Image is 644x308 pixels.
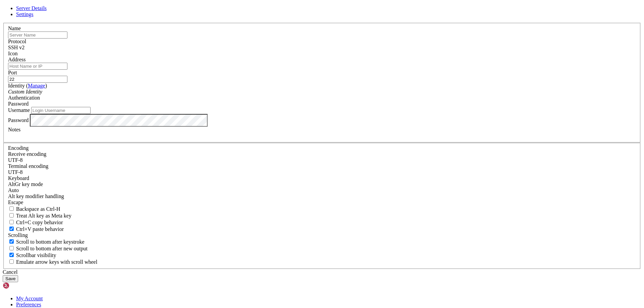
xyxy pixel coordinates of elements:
label: Authentication [8,95,40,101]
label: Set the expected encoding for data received from the host. If the encodings do not match, visual ... [8,151,46,157]
span: Emulate arrow keys with scroll wheel [16,259,97,265]
label: Ctrl+V pastes if true, sends ^V to host if false. Ctrl+Shift+V sends ^V to host if true, pastes i... [8,226,64,232]
label: Password [8,117,29,123]
span: Scroll to bottom after new output [16,246,88,251]
label: The default terminal encoding. ISO-2022 enables character map translations (like graphics maps). ... [8,163,48,169]
span: Treat Alt key as Meta key [16,213,71,219]
input: Host Name or IP [8,63,67,70]
a: Preferences [16,302,41,307]
div: Cancel [3,269,641,275]
input: Login Username [31,107,91,114]
div: Password [8,101,636,107]
input: Backspace as Ctrl-H [9,206,14,211]
input: Port Number [8,76,67,83]
label: Name [8,25,21,31]
span: Backspace as Ctrl-H [16,206,60,212]
label: Whether to scroll to the bottom on any keystroke. [8,239,85,245]
label: Username [8,107,30,113]
label: Notes [8,127,20,132]
span: ( ) [26,83,47,88]
input: Treat Alt key as Meta key [9,213,14,218]
input: Server Name [8,32,67,39]
div: Auto [8,187,636,193]
input: Emulate arrow keys with scroll wheel [9,259,14,264]
div: UTF-8 [8,169,636,175]
label: Identity [8,83,47,88]
label: When using the alternative screen buffer, and DECCKM (Application Cursor Keys) is active, mouse w... [8,259,97,265]
label: If true, the backspace should send BS ('\x08', aka ^H). Otherwise the backspace key should send '... [8,206,60,212]
input: Scrollbar visibility [9,253,14,257]
label: Address [8,57,25,62]
label: The vertical scrollbar mode. [8,252,56,258]
label: Scrolling [8,232,28,238]
label: Keyboard [8,175,29,181]
label: Whether the Alt key acts as a Meta key or as a distinct Alt key. [8,213,71,219]
i: Custom Identity [8,89,42,95]
label: Controls how the Alt key is handled. Escape: Send an ESC prefix. 8-Bit: Add 128 to the typed char... [8,193,64,199]
div: Custom Identity [8,89,636,95]
label: Icon [8,51,17,56]
a: My Account [16,296,43,301]
span: Scroll to bottom after keystroke [16,239,85,245]
span: Escape [8,199,23,205]
label: Ctrl-C copies if true, send ^C to host if false. Ctrl-Shift-C sends ^C to host if true, copies if... [8,220,63,225]
input: Ctrl+V paste behavior [9,227,14,231]
div: SSH v2 [8,45,636,51]
span: Ctrl+C copy behavior [16,220,63,225]
label: Port [8,70,17,75]
input: Scroll to bottom after keystroke [9,239,14,244]
div: UTF-8 [8,157,636,163]
div: Escape [8,199,636,205]
input: Ctrl+C copy behavior [9,220,14,224]
a: Manage [28,83,45,88]
span: Ctrl+V paste behavior [16,226,64,232]
label: Encoding [8,145,29,151]
span: SSH v2 [8,45,24,50]
label: Set the expected encoding for data received from the host. If the encodings do not match, visual ... [8,181,43,187]
span: UTF-8 [8,157,23,163]
label: Scroll to bottom after new output. [8,246,88,251]
a: Server Details [16,5,47,11]
button: Save [3,275,18,282]
span: UTF-8 [8,169,23,175]
label: Protocol [8,39,26,44]
input: Scroll to bottom after new output [9,246,14,250]
img: Shellngn [3,282,41,289]
a: Settings [16,11,34,17]
span: Scrollbar visibility [16,252,56,258]
span: Password [8,101,29,107]
span: Auto [8,187,19,193]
